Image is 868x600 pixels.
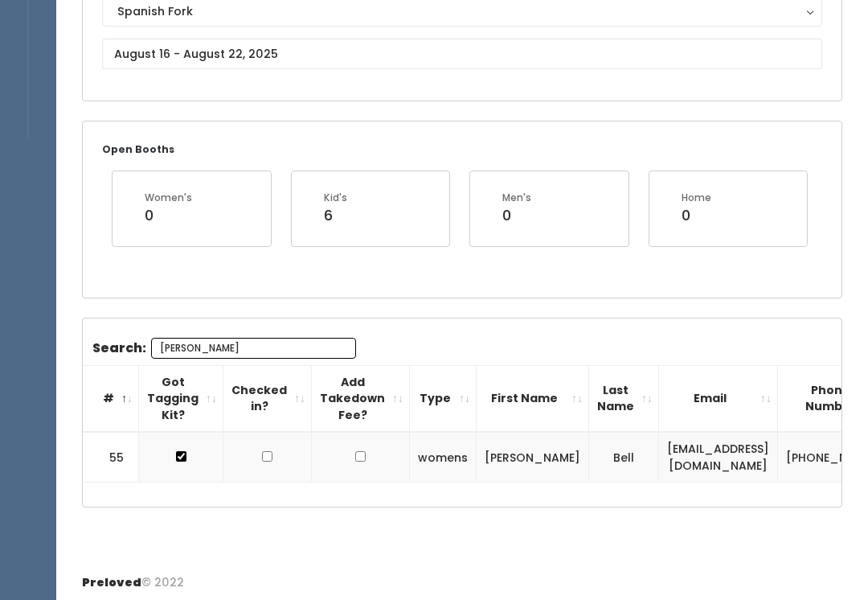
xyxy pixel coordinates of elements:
th: Last Name: activate to sort column ascending [589,365,659,432]
div: © 2022 [82,561,184,591]
td: [EMAIL_ADDRESS][DOMAIN_NAME] [659,432,778,483]
label: Search: [92,338,356,359]
th: Add Takedown Fee?: activate to sort column ascending [312,365,410,432]
div: Spanish Fork [117,2,807,20]
small: Open Booths [102,142,174,156]
th: Email: activate to sort column ascending [659,365,778,432]
input: August 16 - August 22, 2025 [102,39,822,69]
th: Checked in?: activate to sort column ascending [223,365,312,432]
span: Preloved [82,574,141,590]
input: Search: [151,338,356,359]
div: Women's [145,191,192,205]
td: womens [410,432,477,483]
div: Home [682,191,711,205]
th: Got Tagging Kit?: activate to sort column ascending [139,365,223,432]
td: [PERSON_NAME] [477,432,589,483]
div: 0 [502,205,531,226]
th: First Name: activate to sort column ascending [477,365,589,432]
td: 55 [83,432,139,483]
th: Type: activate to sort column ascending [410,365,477,432]
div: Men's [502,191,531,205]
div: 0 [145,205,192,226]
td: Bell [589,432,659,483]
div: Kid's [324,191,347,205]
div: 6 [324,205,347,226]
th: #: activate to sort column descending [83,365,139,432]
div: 0 [682,205,711,226]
